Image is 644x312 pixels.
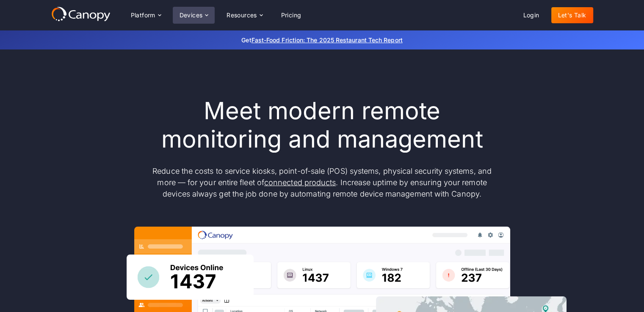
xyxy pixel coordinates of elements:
p: Reduce the costs to service kiosks, point-of-sale (POS) systems, physical security systems, and m... [144,165,500,200]
div: Platform [131,12,155,18]
a: Fast-Food Friction: The 2025 Restaurant Tech Report [252,36,403,44]
div: Devices [173,7,215,24]
img: Canopy sees how many devices are online [127,255,254,300]
a: Let's Talk [551,7,593,23]
div: Resources [227,12,257,18]
a: connected products [264,178,336,187]
div: Platform [124,7,168,24]
p: Get [115,36,530,44]
div: Devices [180,12,203,18]
a: Pricing [274,7,308,23]
a: Login [517,7,546,23]
div: Resources [220,7,269,24]
h1: Meet modern remote monitoring and management [144,97,500,153]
